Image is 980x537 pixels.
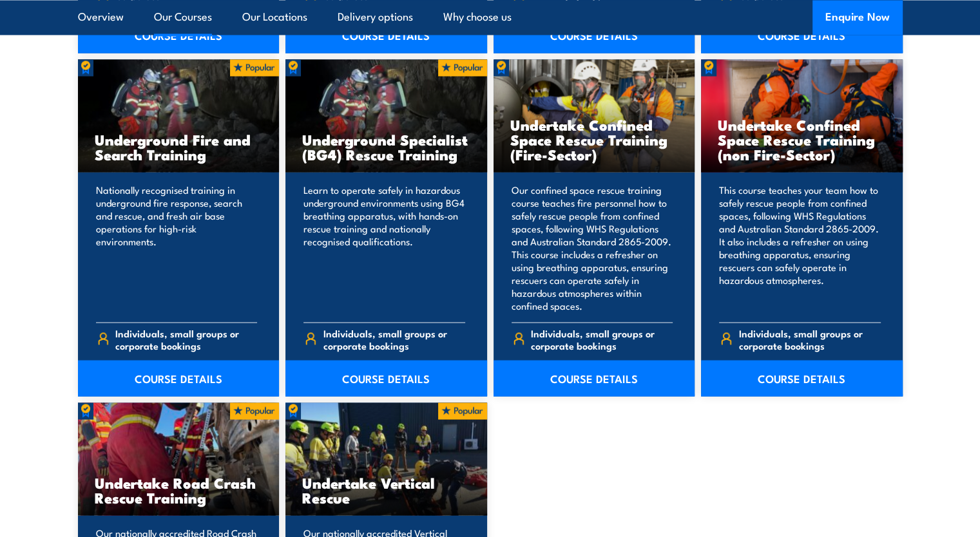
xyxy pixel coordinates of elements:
[701,360,903,396] a: COURSE DETAILS
[718,117,886,161] h3: Undertake Confined Space Rescue Training (non Fire-Sector)
[285,360,487,396] a: COURSE DETAILS
[323,326,465,351] span: Individuals, small groups or corporate bookings
[95,131,263,161] h3: Underground Fire and Search Training
[78,17,280,53] a: COURSE DETAILS
[302,475,470,504] h3: Undertake Vertical Rescue
[531,326,673,351] span: Individuals, small groups or corporate bookings
[96,183,258,312] p: Nationally recognised training in underground fire response, search and rescue, and fresh air bas...
[302,131,470,161] h3: Underground Specialist (BG4) Rescue Training
[303,183,465,312] p: Learn to operate safely in hazardous underground environments using BG4 breathing apparatus, with...
[719,183,881,312] p: This course teaches your team how to safely rescue people from confined spaces, following WHS Reg...
[78,360,280,396] a: COURSE DETAILS
[494,360,695,396] a: COURSE DETAILS
[512,183,673,312] p: Our confined space rescue training course teaches fire personnel how to safely rescue people from...
[285,17,487,53] a: COURSE DETAILS
[701,17,903,53] a: COURSE DETAILS
[494,17,695,53] a: COURSE DETAILS
[95,475,263,504] h3: Undertake Road Crash Rescue Training
[739,326,881,351] span: Individuals, small groups or corporate bookings
[510,117,678,161] h3: Undertake Confined Space Rescue Training (Fire-Sector)
[115,326,257,351] span: Individuals, small groups or corporate bookings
